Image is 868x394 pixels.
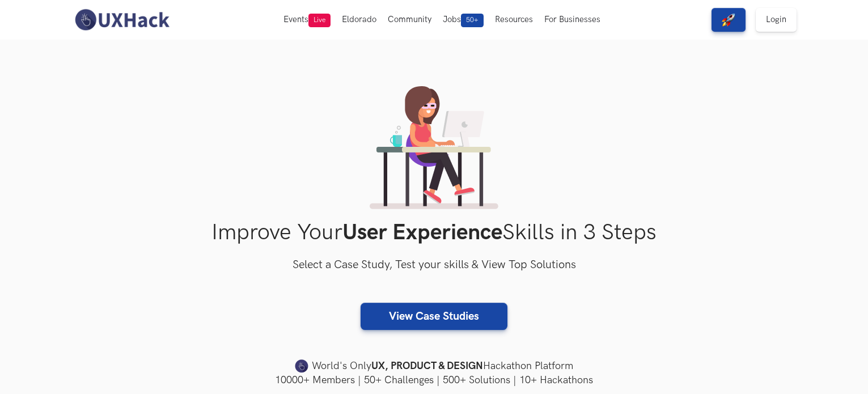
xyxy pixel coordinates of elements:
[71,256,797,274] h3: Select a Case Study, Test your skills & View Top Solutions
[295,359,308,374] img: uxhack-favicon-image.png
[722,13,735,27] img: rocket
[71,373,797,387] h4: 10000+ Members | 50+ Challenges | 500+ Solutions | 10+ Hackathons
[361,303,507,330] a: View Case Studies
[371,358,483,374] strong: UX, PRODUCT & DESIGN
[308,14,331,27] span: Live
[71,358,797,374] h4: World's Only Hackathon Platform
[370,86,498,209] img: lady working on laptop
[756,8,797,32] a: Login
[342,219,502,246] strong: User Experience
[71,8,172,32] img: UXHack-logo.png
[71,219,797,246] h1: Improve Your Skills in 3 Steps
[461,14,484,27] span: 50+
